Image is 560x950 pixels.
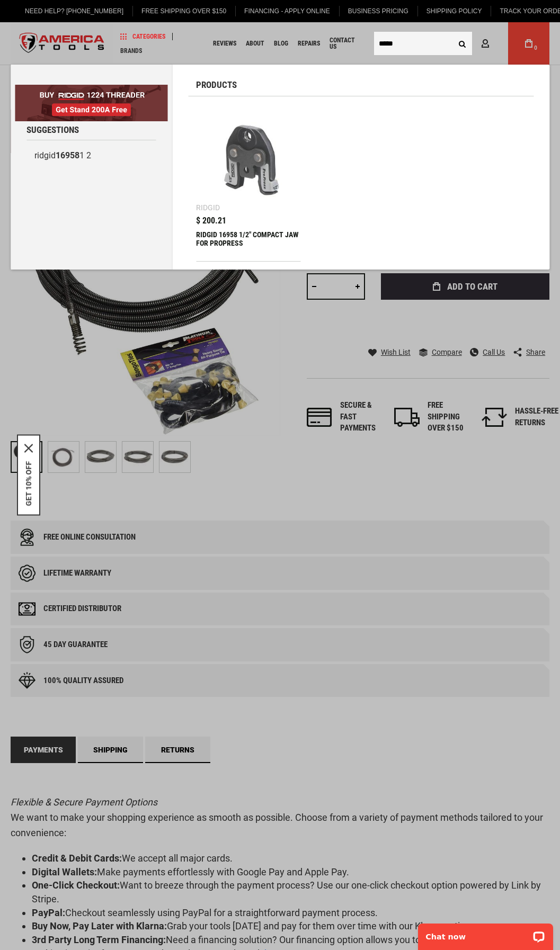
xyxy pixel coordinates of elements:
[196,80,237,89] span: Products
[24,444,33,453] svg: close icon
[26,146,156,166] a: ridgid169581 2
[196,204,220,211] div: Ridgid
[15,85,167,93] a: BOGO: Buy RIDGID® 1224 Threader, Get Stand 200A Free!
[115,43,147,58] a: Brands
[24,461,33,506] button: GET 10% OFF
[26,126,79,135] span: Suggestions
[452,33,472,53] button: Search
[24,444,33,453] button: Close
[115,29,170,43] a: Categories
[15,85,167,121] img: BOGO: Buy RIDGID® 1224 Threader, Get Stand 200A Free!
[120,33,165,40] span: Categories
[56,150,79,160] b: 16958
[411,917,560,950] iframe: LiveChat chat widget
[196,104,300,261] a: RIDGID 16958 1/2 Ridgid $ 200.21 RIDGID 16958 1/2" COMPACT JAW FOR PROPRESS
[120,48,142,54] span: Brands
[196,217,226,225] span: $ 200.21
[201,110,295,203] img: RIDGID 16958 1/2
[196,230,300,256] div: RIDGID 16958 1/2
